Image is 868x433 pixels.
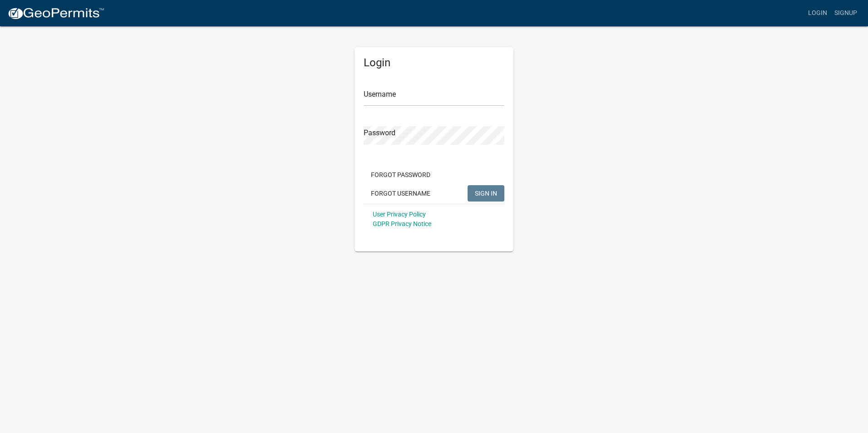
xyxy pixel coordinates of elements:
h5: Login [364,56,504,69]
button: Forgot Password [364,167,438,183]
a: Signup [831,5,861,22]
button: Forgot Username [364,185,438,202]
a: User Privacy Policy [373,211,426,218]
span: SIGN IN [475,189,497,197]
a: GDPR Privacy Notice [373,220,431,227]
button: SIGN IN [468,185,504,202]
a: Login [804,5,831,22]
